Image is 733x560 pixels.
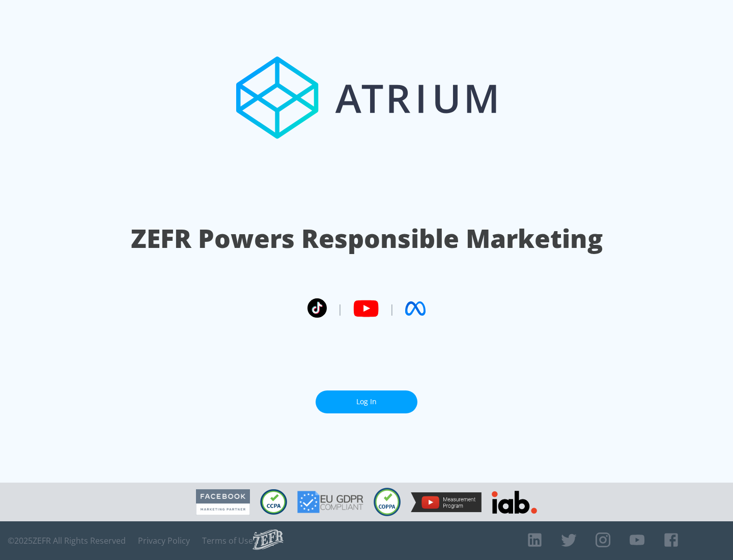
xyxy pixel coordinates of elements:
h1: ZEFR Powers Responsible Marketing [131,221,603,256]
a: Terms of Use [202,536,253,546]
img: IAB [492,491,537,514]
a: Log In [316,390,417,413]
span: | [389,301,395,316]
span: | [337,301,343,316]
img: CCPA Compliant [260,489,287,515]
img: COPPA Compliant [374,488,401,516]
img: GDPR Compliant [297,491,363,513]
img: YouTube Measurement Program [411,492,482,512]
img: Facebook Marketing Partner [196,489,250,515]
span: © 2025 ZEFR All Rights Reserved [8,536,126,546]
a: Privacy Policy [138,536,190,546]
